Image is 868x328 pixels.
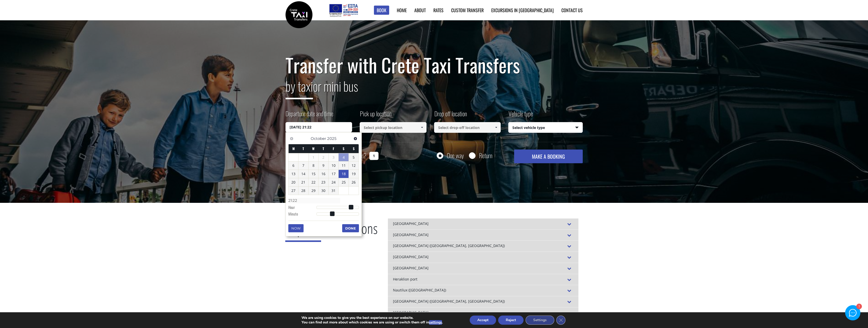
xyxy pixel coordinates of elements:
[429,320,442,325] button: settings
[360,109,391,122] label: Pick up location
[349,153,359,161] a: 5
[508,109,533,122] label: Vehicle type
[329,170,339,178] a: 17
[329,153,339,161] span: 3
[418,122,426,133] a: Show All Items
[561,7,583,13] a: Contact us
[298,178,308,186] a: 21
[352,135,359,142] a: Next
[374,6,389,15] a: Book
[492,122,500,133] a: Show All Items
[298,161,308,170] a: 7
[329,161,339,170] a: 10
[288,211,317,218] dt: Minute
[349,161,359,170] a: 12
[319,170,328,178] a: 16
[447,152,464,159] label: One way
[328,3,359,18] img: e-bannersEUERDF180X90.jpg
[285,218,378,246] h2: Destinations
[289,170,298,178] a: 13
[470,316,496,325] button: Accept
[339,153,349,161] a: 4
[292,146,295,151] span: Monday
[329,178,339,186] a: 24
[342,224,359,232] button: Done
[286,1,312,28] img: Crete Taxi Transfers | Safe Taxi Transfer Services from to Heraklion Airport, Chania Airport, Ret...
[290,137,294,141] span: Previous
[286,109,333,122] label: Departure date and time
[289,178,298,186] a: 20
[298,187,308,195] a: 28
[509,122,582,133] span: Select vehicle type
[388,252,578,263] div: [GEOGRAPHIC_DATA]
[498,316,524,325] button: Reject
[309,178,319,186] a: 22
[319,153,328,161] span: 2
[309,161,319,170] a: 8
[288,224,304,232] button: Now
[311,136,326,141] span: October
[333,146,334,151] span: Friday
[388,229,578,241] div: [GEOGRAPHIC_DATA]
[286,54,583,76] h1: Transfer with Crete Taxi Transfers
[285,219,321,242] span: Popular
[556,316,565,325] button: Close GDPR Cookie Banner
[353,137,357,141] span: Next
[339,161,349,170] a: 11
[434,122,501,133] input: Select drop-off location
[303,146,304,151] span: Tuesday
[286,11,312,17] a: Crete Taxi Transfers | Safe Taxi Transfer Services from to Heraklion Airport, Chania Airport, Ret...
[302,320,443,325] p: You can find out more about which cookies we are using or switch them off in .
[491,7,554,13] a: Excursions in [GEOGRAPHIC_DATA]
[479,152,492,159] label: Return
[288,205,317,211] dt: Hour
[353,146,355,151] span: Sunday
[343,146,344,151] span: Saturday
[349,178,359,186] a: 26
[289,187,298,195] a: 27
[433,7,444,13] a: Rates
[319,187,328,195] a: 30
[298,170,308,178] a: 14
[360,122,427,133] input: Select pickup location
[388,263,578,274] div: [GEOGRAPHIC_DATA]
[339,170,349,178] a: 18
[388,274,578,285] div: Heraklion port
[288,135,295,142] a: Previous
[339,178,349,186] a: 25
[451,7,484,13] a: Custom Transfer
[309,153,319,161] span: 1
[289,161,298,170] a: 6
[329,187,339,195] a: 31
[309,187,319,195] a: 29
[302,316,443,320] p: We are using cookies to give you the best experience on our website.
[514,150,582,163] button: MAKE A BOOKING
[388,296,578,307] div: [GEOGRAPHIC_DATA] ([GEOGRAPHIC_DATA], [GEOGRAPHIC_DATA])
[388,307,578,318] div: [GEOGRAPHIC_DATA]
[526,316,554,325] button: Settings
[856,304,861,309] div: 1
[397,7,407,13] a: Home
[286,76,313,99] span: by taxi
[434,109,467,122] label: Drop off location
[286,150,366,162] label: How many passengers ?
[319,161,328,170] a: 9
[312,146,314,151] span: Wednesday
[327,136,336,141] span: 2025
[388,285,578,296] div: Nautilux ([GEOGRAPHIC_DATA])
[349,170,359,178] a: 19
[309,170,319,178] a: 15
[414,7,426,13] a: About
[388,240,578,252] div: [GEOGRAPHIC_DATA] ([GEOGRAPHIC_DATA], [GEOGRAPHIC_DATA])
[388,218,578,229] div: [GEOGRAPHIC_DATA]
[319,178,328,186] a: 23
[286,76,583,103] h2: or mini bus
[323,146,324,151] span: Thursday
